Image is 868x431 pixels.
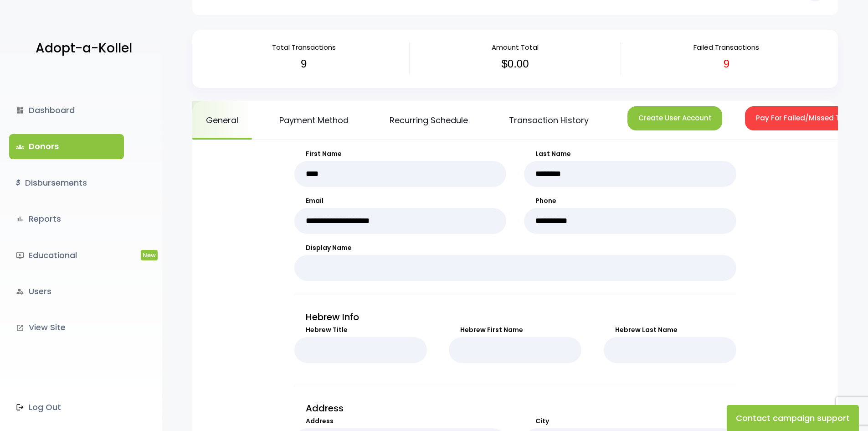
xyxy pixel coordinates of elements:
p: Address [294,400,736,416]
a: Adopt-a-Kollel [31,26,132,71]
label: Hebrew First Name [449,325,581,335]
a: General [192,101,252,140]
p: Hebrew Info [294,309,736,325]
label: First Name [294,149,507,159]
h3: 9 [205,57,402,71]
i: dashboard [16,106,24,114]
a: dashboardDashboard [9,98,124,123]
label: Last Name [524,149,736,159]
a: manage_accountsUsers [9,279,124,304]
label: Display Name [294,243,736,253]
a: launchView Site [9,315,124,340]
a: groupsDonors [9,134,124,159]
button: Create User Account [627,106,722,130]
span: Amount Total [492,42,539,52]
a: Log Out [9,395,124,420]
h3: $0.00 [416,57,614,71]
span: Total Transactions [272,42,336,52]
label: Hebrew Title [294,325,427,335]
i: manage_accounts [16,287,24,296]
h3: 9 [628,57,825,71]
i: ondemand_video [16,251,24,260]
a: bar_chartReports [9,207,124,231]
a: Transaction History [495,101,602,140]
i: launch [16,324,24,332]
a: Recurring Schedule [376,101,482,140]
label: Email [294,196,507,206]
i: bar_chart [16,215,24,223]
span: groups [16,143,24,151]
button: Contact campaign support [727,405,859,431]
label: Address [294,416,507,426]
label: City [524,416,736,426]
span: New [141,250,158,260]
label: Phone [524,196,736,206]
p: Adopt-a-Kollel [36,37,132,60]
i: $ [16,177,21,190]
label: Hebrew Last Name [604,325,736,335]
a: $Disbursements [9,171,124,195]
a: ondemand_videoEducationalNew [9,243,124,268]
a: Payment Method [266,101,362,140]
span: Failed Transactions [693,42,759,52]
